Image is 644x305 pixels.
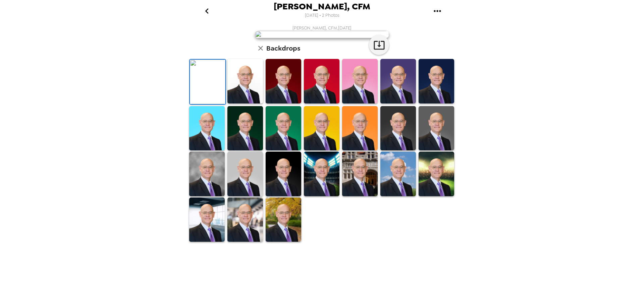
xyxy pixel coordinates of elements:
span: [PERSON_NAME], CFM [274,2,370,11]
img: Original [190,60,225,104]
h6: Backdrops [266,43,300,54]
span: [PERSON_NAME], CFM , [DATE] [292,25,352,31]
span: [DATE] • 2 Photos [305,11,339,20]
img: user [255,31,389,38]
